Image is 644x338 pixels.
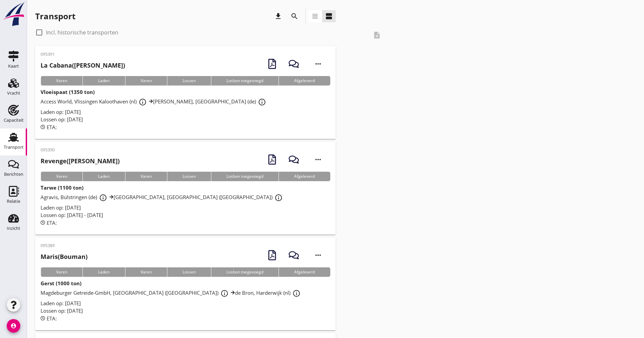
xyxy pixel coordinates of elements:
[41,172,82,181] div: Varen
[41,156,120,166] h2: ([PERSON_NAME])
[8,64,19,68] div: Kaart
[41,194,285,200] span: Agravis, Bülstringen (de) [GEOGRAPHIC_DATA], [GEOGRAPHIC_DATA] ([GEOGRAPHIC_DATA])
[41,108,81,115] span: Laden op: [DATE]
[279,76,330,86] div: Afgeleverd
[290,12,299,20] i: search
[4,145,24,149] div: Transport
[41,307,83,314] span: Lossen op: [DATE]
[41,157,67,165] strong: Revenge
[41,300,81,307] span: Laden op: [DATE]
[35,237,336,330] a: 095389Maris(Bouman)VarenLadenVarenLossenLosbon toegevoegdAfgeleverdGerst (1000 ton)Magdeburger Ge...
[41,51,125,57] p: 095391
[41,147,120,153] p: 095390
[167,172,211,181] div: Lossen
[279,172,330,181] div: Afgeleverd
[41,204,81,211] span: Laden op: [DATE]
[211,267,279,277] div: Losbon toegevoegd
[258,98,266,106] i: info_outline
[211,172,279,181] div: Losbon toegevoegd
[41,184,84,191] strong: Tarwe (1100 ton)
[167,267,211,277] div: Lossen
[4,118,24,122] div: Capaciteit
[125,267,167,277] div: Varen
[125,76,167,86] div: Varen
[139,98,147,106] i: info_outline
[41,280,81,287] strong: Gerst (1000 ton)
[35,11,75,22] div: Transport
[41,76,82,86] div: Varen
[41,252,58,261] strong: Maris
[292,289,301,297] i: info_outline
[41,98,268,105] span: Access World, Vlissingen Kaloothaven (nl) [PERSON_NAME], [GEOGRAPHIC_DATA] (de)
[4,172,23,176] div: Berichten
[35,46,336,139] a: 095391La Cabana([PERSON_NAME])VarenLadenVarenLossenLosbon toegevoegdAfgeleverdVloeispaat (1350 to...
[41,116,83,123] span: Lossen op: [DATE]
[41,267,82,277] div: Varen
[125,172,167,181] div: Varen
[41,252,88,261] h2: (Bouman)
[82,172,125,181] div: Laden
[309,246,328,265] i: more_horiz
[41,61,125,70] h2: ([PERSON_NAME])
[47,124,57,130] span: ETA:
[211,76,279,86] div: Losbon toegevoegd
[46,29,118,36] label: Incl. historische transporten
[47,315,57,322] span: ETA:
[309,150,328,169] i: more_horiz
[275,194,283,202] i: info_outline
[35,142,336,235] a: 095390Revenge([PERSON_NAME])VarenLadenVarenLossenLosbon toegevoegdAfgeleverdTarwe (1100 ton)Agrav...
[7,226,20,231] div: Inzicht
[82,76,125,86] div: Laden
[309,54,328,73] i: more_horiz
[220,289,229,297] i: info_outline
[41,61,72,69] strong: La Cabana
[1,2,26,27] img: logo-small.a267ee39.svg
[41,243,88,249] p: 095389
[82,267,125,277] div: Laden
[274,12,282,20] i: download
[7,91,20,95] div: Vracht
[325,12,333,20] i: view_agenda
[41,289,303,296] span: Magdeburger Getreide-GmbH, [GEOGRAPHIC_DATA] ([GEOGRAPHIC_DATA]) de Bron, Harderwijk (nl)
[7,199,20,203] div: Relatie
[7,319,20,333] i: account_circle
[279,267,330,277] div: Afgeleverd
[47,219,57,226] span: ETA:
[311,12,319,20] i: view_headline
[41,212,103,218] span: Lossen op: [DATE] - [DATE]
[167,76,211,86] div: Lossen
[41,89,95,95] strong: Vloeispaat (1350 ton)
[99,194,107,202] i: info_outline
